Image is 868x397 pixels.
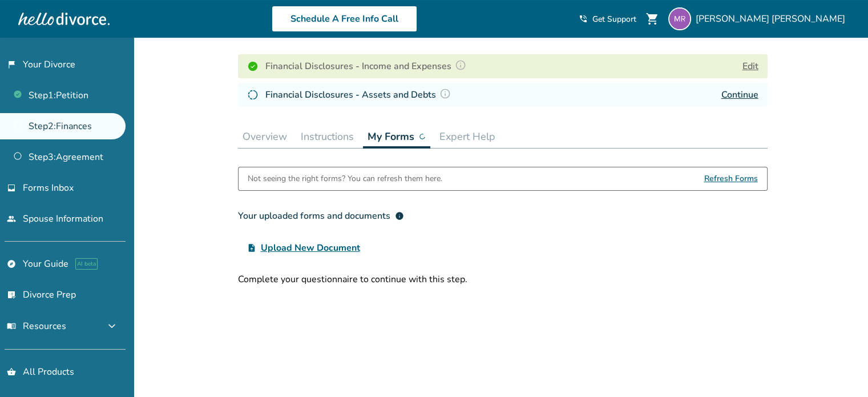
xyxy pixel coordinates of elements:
[238,273,768,286] div: Complete your questionnaire to continue with this step.
[272,6,417,32] a: Schedule A Free Info Call
[7,259,16,268] span: explore
[75,258,98,270] span: AI beta
[7,183,16,193] span: inbox
[668,7,691,30] img: michael.rager57@gmail.com
[265,87,454,102] h4: Financial Disclosures - Assets and Debts
[105,319,119,333] span: expand_more
[248,167,442,190] div: Not seeing the right forms? You can refresh them here.
[455,59,466,71] img: Question Mark
[704,167,758,190] span: Refresh Forms
[7,322,16,331] span: menu_book
[23,182,74,194] span: Forms Inbox
[247,61,259,72] img: Completed
[645,12,659,26] span: shopping_cart
[261,241,360,255] span: Upload New Document
[592,14,636,25] span: Get Support
[7,367,16,376] span: shopping_basket
[265,59,470,74] h4: Financial Disclosures - Income and Expenses
[247,89,259,101] img: In Progress
[579,14,588,23] span: phone_in_talk
[811,342,868,397] iframe: Chat Widget
[7,214,16,223] span: people
[579,14,636,25] a: phone_in_talkGet Support
[7,290,16,299] span: list_alt_check
[238,209,404,223] div: Your uploaded forms and documents
[721,89,758,101] a: Continue
[439,88,451,99] img: Question Mark
[435,125,500,148] button: Expert Help
[247,243,256,252] span: upload_file
[363,125,430,149] button: My Forms
[7,60,16,69] span: flag_2
[395,211,404,220] span: info
[238,125,292,148] button: Overview
[7,320,66,332] span: Resources
[419,133,426,140] img: ...
[296,125,358,148] button: Instructions
[696,13,850,25] span: [PERSON_NAME] [PERSON_NAME]
[742,59,758,73] button: Edit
